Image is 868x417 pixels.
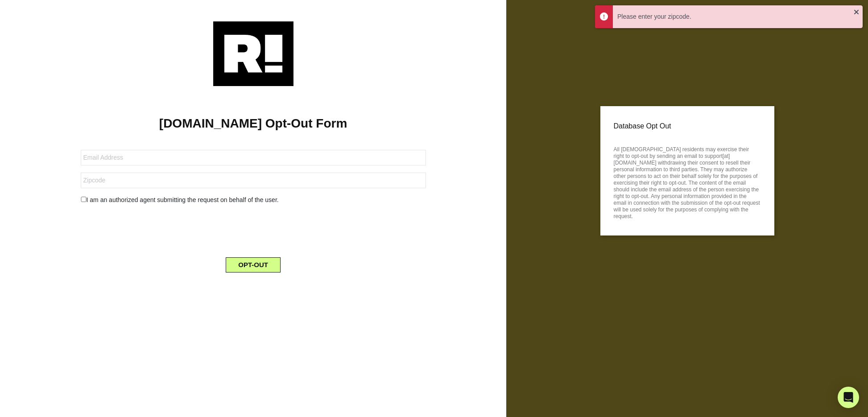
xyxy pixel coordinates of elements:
img: Retention.com [213,21,293,86]
p: Database Opt Out [614,120,761,133]
input: Email Address [81,150,426,165]
div: I am an authorized agent submitting the request on behalf of the user. [74,195,433,205]
div: Please enter your zipcode. [617,12,854,21]
p: All [DEMOGRAPHIC_DATA] residents may exercise their right to opt-out by sending an email to suppo... [614,144,761,220]
button: OPT-OUT [226,257,281,272]
input: Zipcode [81,173,426,188]
h1: [DOMAIN_NAME] Opt-Out Form [13,116,493,131]
div: Open Intercom Messenger [838,387,859,408]
iframe: reCAPTCHA [186,212,321,247]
